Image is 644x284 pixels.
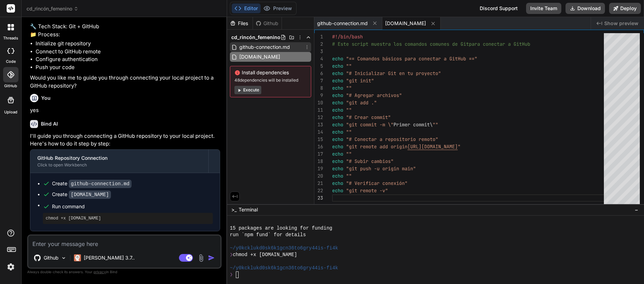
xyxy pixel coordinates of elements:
span: "# Crear commit" [346,114,391,120]
span: ~/y0kcklukd0sk6k1gcn36to6gry44is-fi4k [230,245,338,252]
span: github-connection.md [317,20,368,27]
span: Show preview [604,20,638,27]
span: "" [346,107,352,113]
span: [DOMAIN_NAME] [385,20,426,27]
span: echo [332,77,343,84]
img: Claude 3.7 Sonnet (Anthropic) [74,254,81,261]
div: 23 [314,194,323,202]
span: ❯ [230,271,233,278]
span: echo [332,121,343,128]
p: Github [44,254,59,261]
span: echo [332,165,343,172]
div: 7 [314,77,323,84]
span: echo [332,99,343,106]
span: ~/y0kcklukd0sk6k1gcn36to6gry44is-fi4k [230,265,338,271]
button: Preview [261,3,295,13]
p: 🔹 Project: GitHub Repository Connection 🔧 Tech Stack: Git + GitHub 📁 Process: [30,15,220,39]
p: Would you like me to guide you through connecting your local project to a GitHub repository? [30,74,220,90]
div: 1 [314,33,323,40]
img: settings [5,261,17,273]
div: 5 [314,62,323,70]
span: "git commit -m \" [346,121,394,128]
span: echo [332,180,343,186]
div: Create [52,180,132,187]
span: ❯ [230,252,233,258]
span: echo [332,129,343,135]
span: "git remote add origin [346,143,407,150]
div: 11 [314,106,323,114]
div: 12 [314,114,323,121]
code: github-connection.md [69,180,132,188]
span: echo [332,70,343,76]
div: GitHub Repository Connection [37,155,201,162]
div: Github [253,20,282,27]
span: "" [346,63,352,69]
div: 19 [314,165,323,172]
img: Pick Models [61,255,67,261]
h6: You [41,95,51,102]
span: echo [332,92,343,98]
div: 18 [314,158,323,165]
button: Deploy [609,3,641,14]
button: Invite Team [526,3,561,14]
p: yes [30,106,220,114]
div: Click to open Workbench [37,162,201,168]
code: [DOMAIN_NAME] [69,190,111,199]
li: Initialize git repository [36,40,220,48]
p: Ahora tienes una guía completa sobre cómo conectar tu proyecto local a un repositorio de GitHub. ... [30,234,220,267]
pre: chmod +x [DOMAIN_NAME] [46,216,210,221]
span: "git add ." [346,99,377,106]
span: github-connection.md [239,43,291,51]
span: cd_rincón_femenino [231,34,280,41]
div: 15 [314,136,323,143]
img: icon [208,254,215,261]
div: 13 [314,121,323,128]
div: 16 [314,143,323,150]
button: Editor [232,3,261,13]
span: echo [332,63,343,69]
span: "# Subir cambios" [346,158,394,164]
span: echo [332,136,343,142]
li: Push your code [36,63,220,72]
span: 15 packages are looking for funding [230,225,332,232]
span: Terminal [239,206,258,213]
button: Download [566,3,605,14]
span: >_ [231,206,237,213]
span: "git init" [346,77,374,84]
span: echo [332,85,343,91]
span: echo [332,187,343,194]
span: cd_rincón_femenino [27,5,78,12]
span: "# Agregar archivos" [346,92,402,98]
div: Create [52,191,111,198]
p: [PERSON_NAME] 3.7.. [84,254,135,261]
span: "" [346,129,352,135]
p: I'll guide you through connecting a GitHub repository to your local project. Here's how to do it ... [30,132,220,148]
span: "" [346,173,352,179]
span: Run command [52,203,213,210]
div: Files [227,20,253,27]
span: echo [332,55,343,62]
span: chmod +x [DOMAIN_NAME] [233,252,297,258]
span: "" [346,151,352,157]
label: GitHub [4,83,17,89]
span: echo [332,151,343,157]
li: Configure authentication [36,55,220,63]
span: # Este script muestra los comandos comunes de Git [332,41,469,47]
div: 14 [314,128,323,136]
span: privacy [93,270,106,274]
button: GitHub Repository ConnectionClick to open Workbench [30,150,208,173]
label: threads [3,35,18,41]
button: Execute [234,86,261,94]
label: Upload [4,109,17,115]
h6: Bind AI [41,120,58,127]
div: 22 [314,187,323,194]
span: [URL][DOMAIN_NAME] [407,143,458,150]
div: 21 [314,180,323,187]
div: 2 [314,40,323,48]
span: echo [332,173,343,179]
div: 9 [314,92,323,99]
span: [DOMAIN_NAME] [239,53,281,61]
div: 17 [314,150,323,158]
span: "" [433,121,438,128]
p: Always double-check its answers. Your in Bind [27,269,222,275]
